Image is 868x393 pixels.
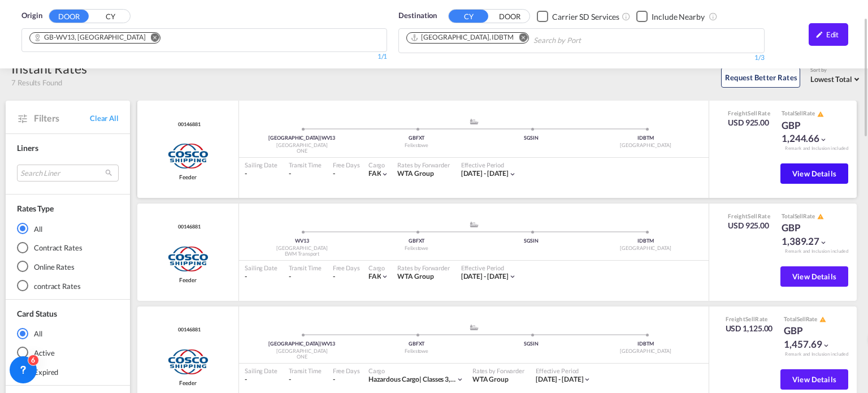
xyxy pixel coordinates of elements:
[381,273,389,280] md-icon: icon-chevron-down
[11,59,87,77] div: Instant Rates
[809,23,848,46] div: icon-pencilEdit
[179,173,196,181] span: Feeder
[175,121,200,128] span: 00146881
[34,112,90,124] span: Filters
[245,161,277,169] div: Sailing Date
[359,348,474,355] div: Felixstowe
[245,245,359,252] div: [GEOGRAPHIC_DATA]
[17,143,38,153] span: Liners
[368,264,389,272] div: Cargo
[818,316,826,324] button: icon-alert
[245,264,277,272] div: Sailing Date
[588,135,703,142] div: IDBTM
[537,10,619,22] md-checkbox: Checkbox No Ink
[11,77,62,88] span: 7 Results Found
[780,266,848,287] button: View Details
[17,328,119,339] md-radio-button: All
[33,33,145,42] div: GB-WV13, Wolverhampton
[289,264,322,272] div: Transit Time
[289,169,322,179] div: -
[461,272,509,282] div: 01 Sep 2025 - 30 Sep 2025
[776,248,857,254] div: Remark and Inclusion included
[776,351,857,357] div: Remark and Inclusion included
[817,213,824,220] md-icon: icon-alert
[333,161,360,169] div: Free Days
[397,169,449,179] div: WTA Group
[175,326,200,334] span: 00146881
[782,212,838,221] div: Total Rate
[780,369,848,390] button: View Details
[509,170,517,178] md-icon: icon-chevron-down
[721,67,800,88] button: Request Better Rates
[467,222,481,227] md-icon: assets/icons/custom/ship-fill.svg
[472,375,524,385] div: WTA Group
[819,239,827,247] md-icon: icon-chevron-down
[49,10,89,23] button: DOOR
[782,119,838,146] div: GBP 1,244.66
[819,136,827,144] md-icon: icon-chevron-down
[245,348,359,355] div: [GEOGRAPHIC_DATA]
[245,148,359,155] div: ONE
[322,135,336,141] span: WV13
[622,12,631,21] md-icon: Unchecked: Search for CY (Container Yard) services for all selected carriers.Checked : Search for...
[782,221,838,248] div: GBP 1,389.27
[333,169,335,179] div: -
[17,366,119,377] md-radio-button: Expired
[179,379,196,387] span: Feeder
[289,272,322,282] div: -
[780,163,848,184] button: View Details
[245,375,277,385] div: -
[472,366,524,375] div: Rates by Forwarder
[397,161,449,169] div: Rates by Forwarder
[511,33,528,44] button: Remove
[17,261,119,273] md-radio-button: Online Rates
[368,161,389,169] div: Cargo
[410,33,514,42] div: Batam Island, IDBTM
[17,203,54,214] div: Rates Type
[728,212,770,220] div: Freight Rate
[795,110,804,116] span: Sell
[822,342,830,349] md-icon: icon-chevron-down
[588,348,703,355] div: [GEOGRAPHIC_DATA]
[588,245,703,252] div: [GEOGRAPHIC_DATA]
[359,245,474,252] div: Felixstowe
[397,264,449,272] div: Rates by Forwarder
[784,315,840,324] div: Total Rate
[461,169,509,179] div: 01 Sep 2025 - 30 Sep 2025
[748,110,757,116] span: Sell
[816,213,824,221] button: icon-alert
[368,375,456,385] div: classes 3,6,8,9 & 2.1
[398,53,764,63] div: 1/3
[368,366,464,375] div: Cargo
[536,366,592,375] div: Effective Period
[728,109,770,117] div: Freight Rate
[449,10,488,23] button: CY
[810,75,852,84] span: Lowest Total
[792,375,836,384] span: View Details
[810,72,862,85] md-select: Select: Lowest Total
[245,142,359,149] div: [GEOGRAPHIC_DATA]
[815,31,823,38] md-icon: icon-pencil
[167,348,209,376] img: COSCO
[322,340,336,347] span: WV13
[410,33,516,42] div: Press delete to remove this chip.
[179,276,196,284] span: Feeder
[472,375,509,383] span: WTA Group
[21,52,387,62] div: 1/1
[381,170,389,178] md-icon: icon-chevron-down
[748,213,757,219] span: Sell
[17,347,119,359] md-radio-button: Active
[359,237,474,245] div: GBFXT
[819,316,826,323] md-icon: icon-alert
[784,324,840,351] div: GBP 1,457.69
[728,117,770,128] div: USD 925.00
[636,10,705,22] md-checkbox: Checkbox No Ink
[461,264,517,272] div: Effective Period
[143,33,160,44] button: Remove
[490,10,530,23] button: DOOR
[17,280,119,291] md-radio-button: contract Rates
[320,340,322,347] span: |
[268,135,321,141] span: [GEOGRAPHIC_DATA]
[289,375,322,385] div: -
[810,67,862,74] div: Sort by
